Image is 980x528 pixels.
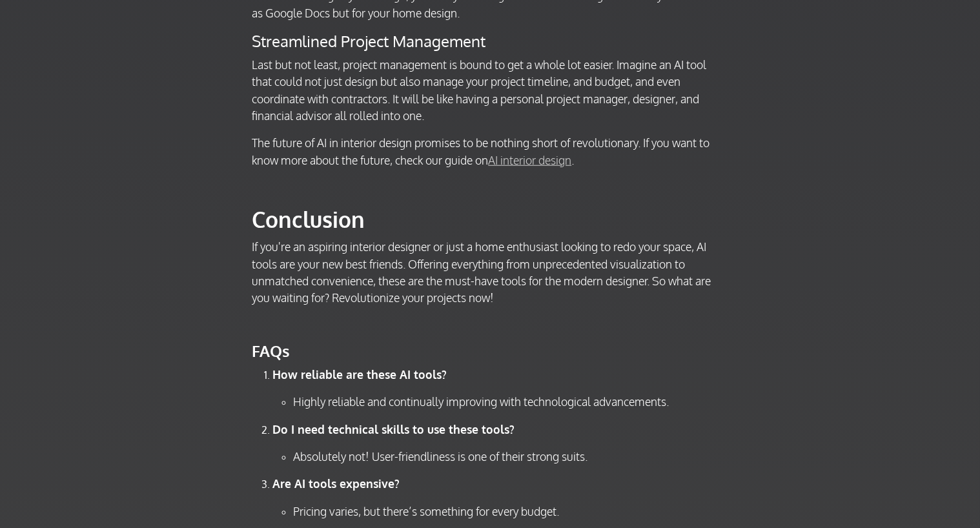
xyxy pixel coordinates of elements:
[252,56,728,125] p: Last but not least, project management is bound to get a whole lot easier. Imagine an AI tool tha...
[252,341,290,361] strong: FAQs
[272,476,400,491] strong: Are AI tools expensive?
[252,238,728,307] p: If you're an aspiring interior designer or just a home enthusiast looking to redo your space, AI ...
[252,134,728,168] p: The future of AI in interior design promises to be nothing short of revolutionary. If you want to...
[272,422,515,436] strong: Do I need technical skills to use these tools?
[293,503,728,520] p: Pricing varies, but there’s something for every budget.
[488,153,571,167] a: AI interior design
[293,393,728,410] p: Highly reliable and continually improving with technological advancements.
[252,206,365,233] strong: Conclusion
[272,367,447,381] strong: How reliable are these AI tools?
[293,448,728,465] p: Absolutely not! User-friendliness is one of their strong suits.
[252,32,728,51] h3: Streamlined Project Management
